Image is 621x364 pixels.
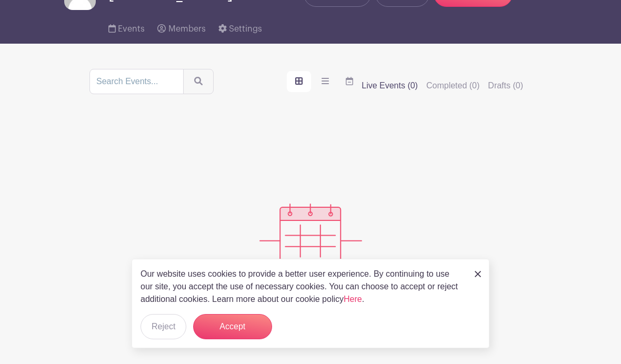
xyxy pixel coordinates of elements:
button: Reject [141,314,186,339]
button: Accept [193,314,272,339]
a: Settings [218,10,262,44]
p: Our website uses cookies to provide a better user experience. By continuing to use our site, you ... [141,268,464,306]
label: Completed (0) [426,79,479,92]
img: close_button-5f87c8562297e5c2d7936805f587ecaba9071eb48480494691a3f1689db116b3.svg [475,271,481,277]
label: Drafts (0) [488,79,523,92]
div: filters [362,79,532,92]
a: Members [157,10,205,44]
span: Members [168,25,206,33]
span: Settings [229,25,262,33]
div: order and view [287,71,362,92]
input: Search Events... [89,69,184,94]
span: Events [118,25,145,33]
label: Live Events (0) [362,79,418,92]
a: Events [108,10,145,44]
img: events_empty-56550af544ae17c43cc50f3ebafa394433d06d5f1891c01edc4b5d1d59cfda54.svg [259,204,362,263]
a: Here [344,295,362,304]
